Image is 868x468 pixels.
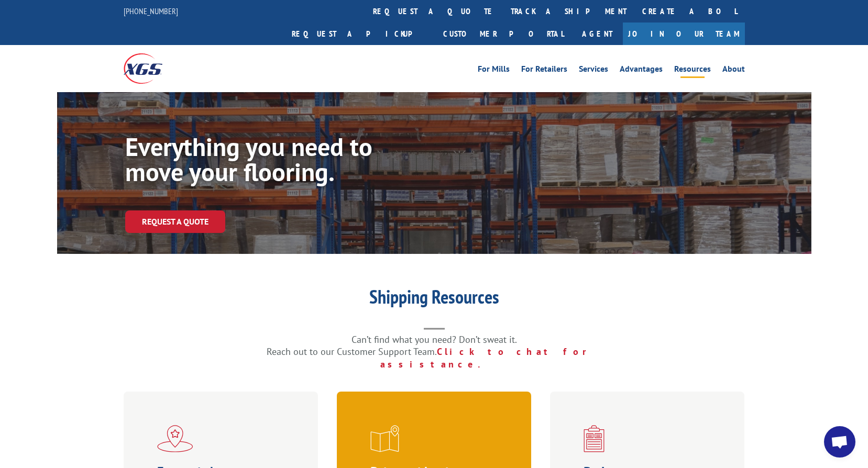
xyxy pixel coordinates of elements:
[521,65,567,76] a: For Retailers
[124,6,178,16] a: [PHONE_NUMBER]
[370,425,399,452] img: xgs-icon-distribution-map-red
[380,346,601,370] a: Click to chat for assistance.
[435,23,572,45] a: Customer Portal
[722,65,745,76] a: About
[579,65,608,76] a: Services
[284,23,435,45] a: Request a pickup
[225,287,644,311] h1: Shipping Resources
[623,23,745,45] a: Join Our Team
[157,425,193,452] img: xgs-icon-flagship-distribution-model-red
[478,65,510,76] a: For Mills
[824,426,855,458] div: Open chat
[584,425,605,452] img: xgs-icon-bo-l-generator-red
[674,65,711,76] a: Resources
[620,65,663,76] a: Advantages
[125,210,225,233] a: Request a Quote
[225,333,644,371] p: Can’t find what you need? Don’t sweat it. Reach out to our Customer Support Team.
[572,23,623,45] a: Agent
[125,134,440,190] h1: Everything you need to move your flooring.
